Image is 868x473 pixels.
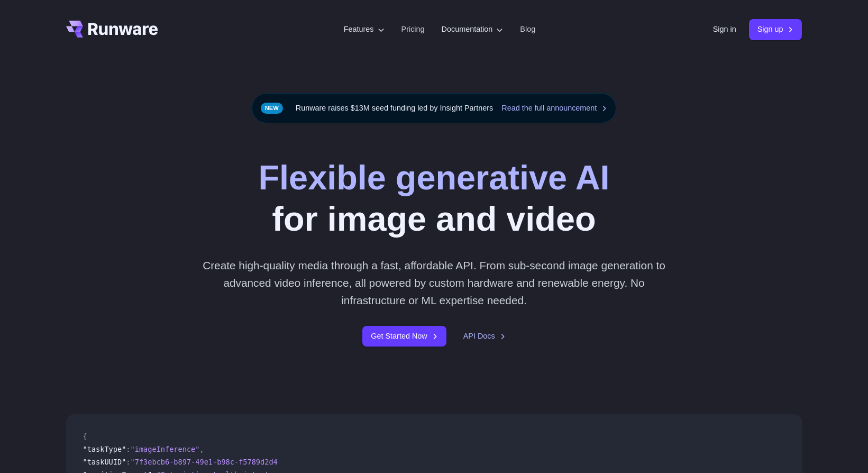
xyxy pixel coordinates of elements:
[501,102,607,114] a: Read the full announcement
[259,157,610,240] h1: for image and video
[749,19,802,40] a: Sign up
[126,445,130,453] span: :
[83,458,126,466] span: "taskUUID"
[520,23,535,35] a: Blog
[442,23,504,35] label: Documentation
[83,432,87,441] span: {
[198,257,670,310] p: Create high-quality media through a fast, affordable API. From sub-second image generation to adv...
[362,326,446,347] a: Get Started Now
[199,445,204,453] span: ,
[83,445,126,453] span: "taskType"
[463,330,506,342] a: API Docs
[259,158,610,197] strong: Flexible generative AI
[401,23,425,35] a: Pricing
[344,23,385,35] label: Features
[131,445,200,453] span: "imageInference"
[252,93,617,123] div: Runware raises $13M seed funding led by Insight Partners
[66,21,158,38] a: Go to /
[131,458,295,466] span: "7f3ebcb6-b897-49e1-b98c-f5789d2d40d7"
[713,23,736,35] a: Sign in
[126,458,130,466] span: :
